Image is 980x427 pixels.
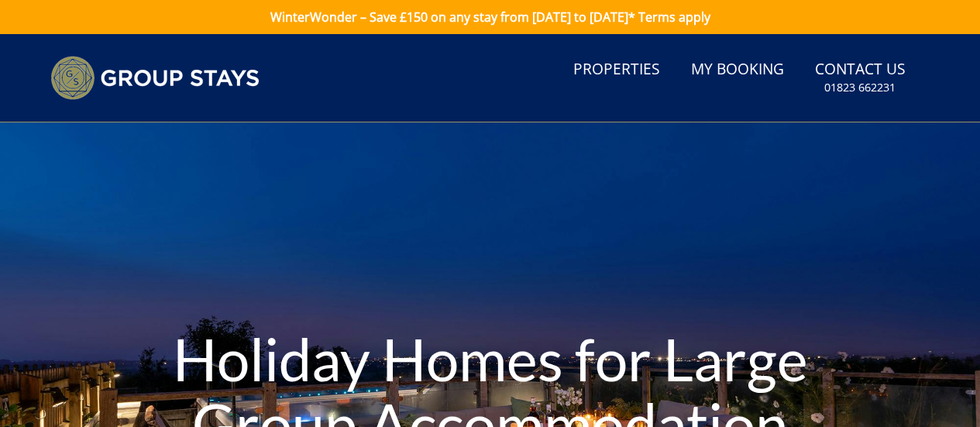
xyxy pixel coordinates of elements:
a: Contact Us01823 662231 [809,53,912,103]
a: Properties [567,53,666,88]
small: 01823 662231 [824,80,896,95]
img: Group Stays [50,56,260,100]
a: My Booking [685,53,790,88]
